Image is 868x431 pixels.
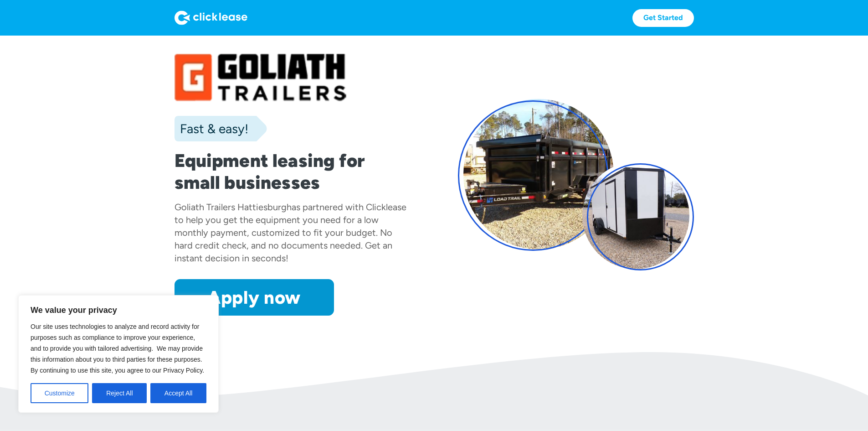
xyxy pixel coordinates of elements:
[632,9,694,27] a: Get Started
[150,383,206,403] button: Accept All
[31,323,204,374] span: Our site uses technologies to analyze and record activity for purposes such as compliance to impr...
[18,295,219,413] div: We value your privacy
[175,202,406,264] div: has partnered with Clicklease to help you get the equipment you need for a low monthly payment, c...
[175,119,248,138] div: Fast & easy!
[175,202,287,213] div: Goliath Trailers Hattiesburg
[92,383,147,403] button: Reject All
[175,150,411,193] h1: Equipment leasing for small businesses
[175,279,334,316] a: Apply now
[31,305,206,316] p: We value your privacy
[31,383,88,403] button: Customize
[175,10,247,25] img: Logo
